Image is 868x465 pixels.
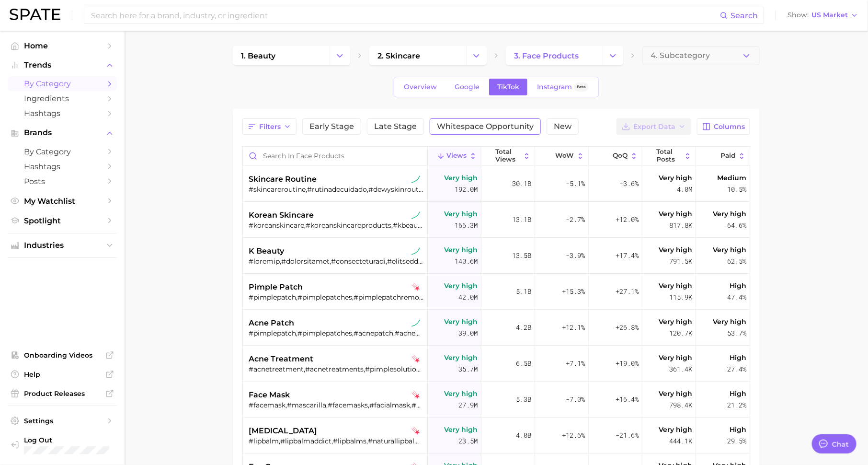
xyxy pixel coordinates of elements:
[516,430,531,441] span: 4.0b
[659,352,692,363] span: Very high
[444,280,478,291] span: Very high
[24,61,101,70] span: Trends
[249,185,424,194] div: #skincareroutine,#rutinadecuidado,#dewyskinroutine,#skincareroutine2025,#skincarerutina,#quickski...
[437,123,534,130] span: Whitespace Opportunity
[616,286,639,297] span: +27.1%
[616,358,639,369] span: +19.0%
[466,46,487,65] button: Change Category
[458,363,478,375] span: 35.7m
[619,178,639,189] span: -3.6%
[727,435,746,447] span: 29.5%
[249,437,424,445] div: #lipbalm,#lipbalmaddict,#lipbalms,#naturallipbalm,#bestlipbalm,#lipbalmreview,#lipblam,#diylipbal...
[577,83,586,91] span: Beta
[249,209,314,221] span: korean skincare
[727,291,746,303] span: 47.4%
[309,123,354,130] span: Early Stage
[642,147,696,165] button: Total Posts
[411,175,420,184] img: tiktok sustained riser
[616,394,639,405] span: +16.4%
[249,389,290,401] span: face mask
[731,11,758,20] span: Search
[512,178,531,189] span: 30.1b
[243,418,750,453] button: [MEDICAL_DATA]tiktok falling star#lipbalm,#lipbalmaddict,#lipbalms,#naturallipbalm,#bestlipbalm,#...
[669,327,692,339] span: 120.7k
[8,238,117,253] button: Industries
[10,9,60,20] img: SPATE
[8,367,117,382] a: Help
[249,365,424,373] div: #acnetreatment,#acnetreatments,#pimplesolution,#acnespottreatment,#howtotreatacne,#antiimperfecci...
[8,91,117,106] a: Ingredients
[506,46,603,65] a: 3. face products
[651,51,710,60] span: 4. Subcategory
[24,79,101,88] span: by Category
[730,280,746,291] span: High
[8,144,117,159] a: by Category
[455,220,478,231] span: 166.3m
[8,194,117,209] a: My Watchlist
[657,148,682,163] span: Total Posts
[537,83,572,91] span: Instagram
[566,358,585,369] span: +7.1%
[249,221,424,230] div: #koreanskincare,#koreanskincareproducts,#kbeautyskincare,#kskincare,#koreanskincare101,#koreanski...
[669,363,692,375] span: 361.4k
[24,370,101,379] span: Help
[642,46,760,65] button: 4. Subcategory
[458,327,478,339] span: 39.0m
[444,424,478,435] span: Very high
[616,322,639,333] span: +26.8%
[8,433,117,458] a: Log out. Currently logged in with e-mail hannah@spate.nyc.
[411,247,420,256] img: tiktok sustained riser
[447,152,467,160] span: Views
[374,123,417,130] span: Late Stage
[727,363,746,375] span: 27.4%
[713,208,746,220] span: Very high
[243,346,750,382] button: acne treatmenttiktok falling star#acnetreatment,#acnetreatments,#pimplesolution,#acnespottreatmen...
[259,123,281,131] span: Filters
[730,388,746,399] span: High
[659,424,692,435] span: Very high
[24,177,101,186] span: Posts
[455,83,480,91] span: Google
[616,250,639,261] span: +17.4%
[8,414,117,428] a: Settings
[669,256,692,267] span: 791.5k
[566,250,585,261] span: -3.9%
[369,46,466,65] a: 2. skincare
[8,348,117,362] a: Onboarding Videos
[677,184,692,195] span: 4.0m
[24,94,101,103] span: Ingredients
[243,274,750,310] button: pimple patchtiktok falling star#pimplepatch,#pimplepatches,#pimplepatchremoval,#patchpeel,#pimple...
[616,214,639,225] span: +12.0%
[249,257,424,266] div: #loremip,#dolorsitamet,#consecteturadi,#elitseddoeiusmo,#temporinc,#utlaboreetdol,#magnaaliquaen,...
[730,352,746,363] span: High
[411,283,420,291] img: tiktok falling star
[458,291,478,303] span: 42.0m
[8,213,117,228] a: Spotlight
[8,38,117,53] a: Home
[8,386,117,401] a: Product Releases
[249,401,424,409] div: #facemask,#mascarilla,#facemasks,#facialmask,#mascarillascaseras,#mascarillas,#mascarillacasera,#...
[669,220,692,231] span: 817.8k
[659,244,692,256] span: Very high
[535,147,589,165] button: WoW
[8,174,117,189] a: Posts
[24,389,101,398] span: Product Releases
[428,147,481,165] button: Views
[659,280,692,291] span: Very high
[8,76,117,91] a: by Category
[785,9,861,22] button: ShowUS Market
[730,424,746,435] span: High
[566,214,585,225] span: -2.7%
[512,250,531,261] span: 13.5b
[411,355,420,363] img: tiktok falling star
[458,435,478,447] span: 23.5m
[404,83,437,91] span: Overview
[444,352,478,363] span: Very high
[727,399,746,411] span: 21.2%
[243,202,750,238] button: korean skincaretiktok sustained riser#koreanskincare,#koreanskincareproducts,#kbeautyskincare,#ks...
[727,184,746,195] span: 10.5%
[727,220,746,231] span: 64.6%
[249,317,294,329] span: acne patch
[617,118,691,135] button: Export Data
[603,46,623,65] button: Change Category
